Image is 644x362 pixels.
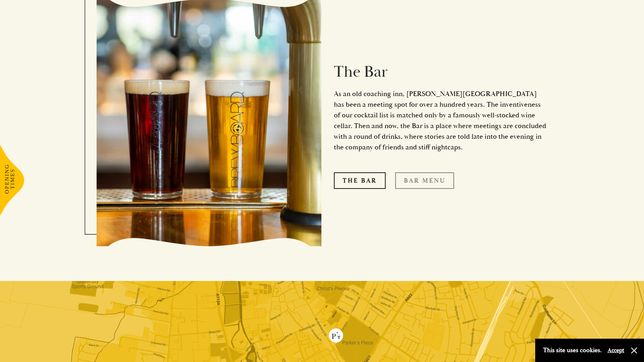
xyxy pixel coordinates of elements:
[395,172,454,189] a: Bar Menu
[334,89,547,153] p: As an old coaching inn, [PERSON_NAME][GEOGRAPHIC_DATA] has been a meeting spot for over a hundred...
[334,62,547,81] h2: The Bar
[334,172,386,189] a: The Bar
[608,347,624,354] button: Accept
[630,347,638,354] button: Close and accept
[543,345,602,356] p: This site uses cookies.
